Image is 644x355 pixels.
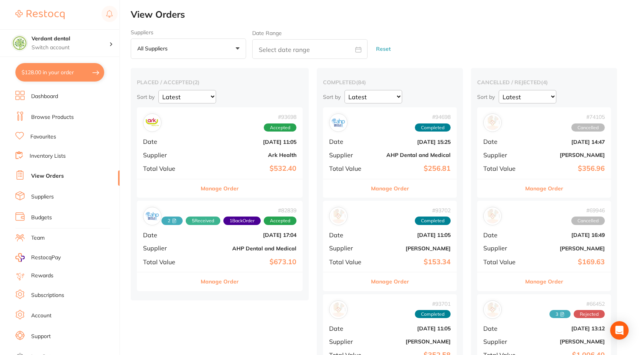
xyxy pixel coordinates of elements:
[143,152,192,158] span: Supplier
[15,10,65,19] img: Restocq Logo
[32,35,109,43] h4: Verdant dental
[32,44,109,52] p: Switch account
[374,139,451,145] b: [DATE] 15:25
[264,217,296,225] span: Accepted
[137,93,155,100] p: Sort by
[31,254,61,262] span: RestocqPay
[198,139,296,145] b: [DATE] 11:05
[483,258,522,265] span: Total Value
[549,301,605,307] span: # 66452
[198,245,296,252] b: AHP Dental and Medical
[31,193,54,201] a: Suppliers
[30,152,66,160] a: Inventory Lists
[331,115,346,130] img: AHP Dental and Medical
[329,232,368,238] span: Date
[143,138,192,145] span: Date
[485,115,500,130] img: Adam Dental
[415,114,451,120] span: # 94698
[374,245,451,252] b: [PERSON_NAME]
[137,45,171,52] p: All suppliers
[31,333,51,340] a: Support
[223,217,261,225] span: Back orders
[15,253,25,262] img: RestocqPay
[143,245,192,252] span: Supplier
[374,258,451,266] b: $153.34
[528,258,605,266] b: $169.63
[131,29,246,35] label: Suppliers
[31,292,64,299] a: Subscriptions
[571,207,605,213] span: # 69946
[186,217,220,225] span: Received
[331,302,346,317] img: Adam Dental
[145,209,160,223] img: AHP Dental and Medical
[374,232,451,238] b: [DATE] 11:05
[143,232,192,238] span: Date
[264,123,296,132] span: Accepted
[264,114,296,120] span: # 93698
[12,35,27,51] img: Verdant dental
[31,214,52,222] a: Budgets
[137,107,303,198] div: Ark Health#93698AcceptedDate[DATE] 11:05SupplierArk HealthTotal Value$532.40Manage Order
[143,165,192,172] span: Total Value
[198,152,296,158] b: Ark Health
[329,325,368,332] span: Date
[483,325,522,332] span: Date
[485,209,500,223] img: Adam Dental
[483,232,522,238] span: Date
[143,258,192,265] span: Total Value
[329,152,368,158] span: Supplier
[329,338,368,345] span: Supplier
[415,301,451,307] span: # 93701
[15,6,65,23] a: Restocq Logo
[30,133,56,141] a: Favourites
[528,245,605,252] b: [PERSON_NAME]
[528,325,605,332] b: [DATE] 13:12
[415,207,451,213] span: # 93702
[415,123,451,132] span: Completed
[528,338,605,345] b: [PERSON_NAME]
[329,258,368,265] span: Total Value
[374,152,451,158] b: AHP Dental and Medical
[574,310,605,318] span: Rejected
[528,139,605,145] b: [DATE] 14:47
[477,79,611,86] h2: cancelled / rejected ( 4 )
[528,152,605,158] b: [PERSON_NAME]
[415,310,451,318] span: Completed
[374,39,393,59] button: Reset
[31,93,58,100] a: Dashboard
[31,272,53,280] a: Rewards
[145,115,160,130] img: Ark Health
[15,253,61,262] a: RestocqPay
[525,272,563,291] button: Manage Order
[131,38,246,59] button: All suppliers
[31,234,45,242] a: Team
[415,217,451,225] span: Completed
[252,39,368,59] input: Select date range
[198,232,296,238] b: [DATE] 17:04
[201,272,239,291] button: Manage Order
[15,63,104,82] button: $128.00 in your order
[483,338,522,345] span: Supplier
[323,93,341,100] p: Sort by
[329,165,368,172] span: Total Value
[252,30,282,36] label: Date Range
[198,165,296,173] b: $532.40
[371,179,409,198] button: Manage Order
[571,217,605,225] span: Cancelled
[485,302,500,317] img: Henry Schein Halas
[137,201,303,291] div: AHP Dental and Medical#828392 5Received1BackOrderAcceptedDate[DATE] 17:04SupplierAHP Dental and M...
[483,165,522,172] span: Total Value
[161,217,183,225] span: Received
[329,245,368,252] span: Supplier
[571,123,605,132] span: Cancelled
[31,172,64,180] a: View Orders
[374,325,451,332] b: [DATE] 11:05
[549,310,571,318] span: Received
[198,258,296,266] b: $673.10
[31,312,52,320] a: Account
[331,209,346,223] img: Henry Schein Halas
[528,165,605,173] b: $356.96
[131,9,644,20] h2: View Orders
[571,114,605,120] span: # 74105
[323,79,457,86] h2: completed ( 84 )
